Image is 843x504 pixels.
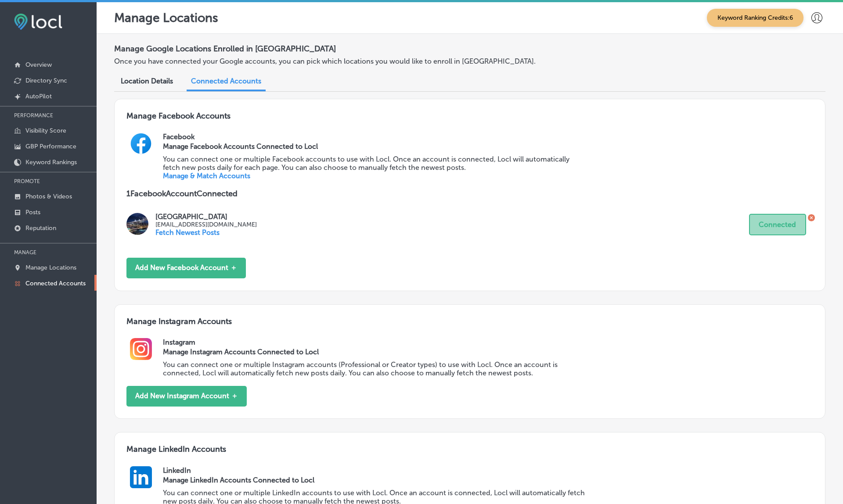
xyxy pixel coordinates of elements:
p: Directory Sync [25,77,67,84]
p: Once you have connected your Google accounts, you can pick which locations you would like to enro... [114,57,576,65]
p: AutoPilot [25,93,52,100]
p: You can connect one or multiple Instagram accounts (Professional or Creator types) to use with Lo... [163,360,586,377]
p: GBP Performance [25,143,76,150]
p: [GEOGRAPHIC_DATA] [155,212,257,221]
p: Manage Locations [25,264,76,271]
h3: Manage LinkedIn Accounts Connected to Locl [163,476,586,484]
p: Overview [25,61,52,68]
h3: Manage Facebook Accounts [126,111,813,133]
button: Add New Instagram Account ＋ [126,386,247,407]
img: fda3e92497d09a02dc62c9cd864e3231.png [14,14,62,30]
p: [EMAIL_ADDRESS][DOMAIN_NAME] [155,221,257,228]
h2: LinkedIn [163,466,813,475]
p: You can connect one or multiple Facebook accounts to use with Locl. Once an account is connected,... [163,155,586,172]
h3: Manage Instagram Accounts Connected to Locl [163,348,586,356]
h3: Manage Facebook Accounts Connected to Locl [163,142,586,151]
button: Add New Facebook Account ＋ [126,258,246,278]
span: Keyword Ranking Credits: 6 [707,9,803,27]
p: Reputation [25,224,56,232]
p: Connected Accounts [25,280,86,287]
p: Visibility Score [25,127,66,134]
h3: Manage LinkedIn Accounts [126,444,813,466]
span: Connected Accounts [191,77,261,85]
span: Location Details [121,77,173,85]
p: Fetch Newest Posts [155,228,257,237]
p: Manage Locations [114,11,218,25]
h2: Instagram [163,338,813,346]
a: Manage & Match Accounts [163,172,250,180]
p: Photos & Videos [25,193,72,200]
p: 1 Facebook Account Connected [126,189,813,198]
h3: Manage Instagram Accounts [126,317,813,338]
h2: Manage Google Locations Enrolled in [GEOGRAPHIC_DATA] [114,40,825,57]
h2: Facebook [163,133,813,141]
p: Keyword Rankings [25,158,77,166]
p: Posts [25,209,40,216]
button: Connected [749,214,806,235]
